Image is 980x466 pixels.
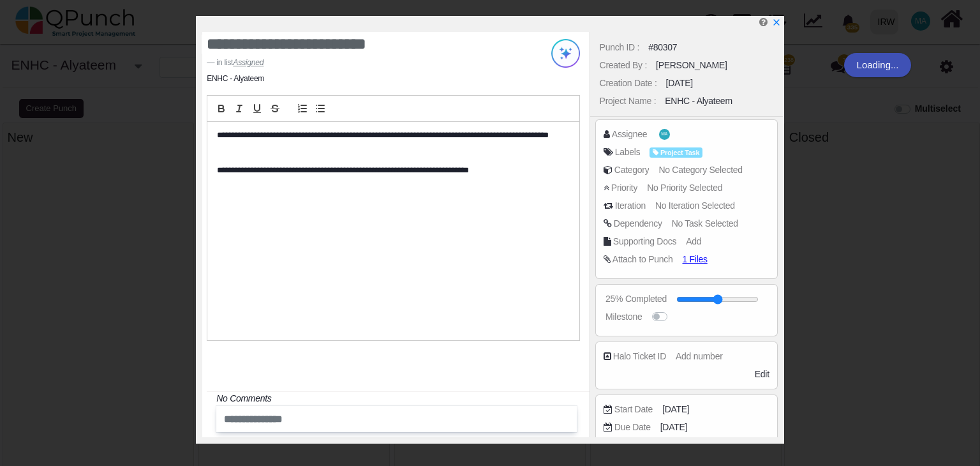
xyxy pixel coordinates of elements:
li: ENHC - Alyateem [207,73,264,84]
svg: x [772,18,781,27]
i: No Comments [216,393,271,403]
i: Edit Punch [759,17,768,27]
div: Loading... [844,53,912,77]
a: x [772,17,781,27]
